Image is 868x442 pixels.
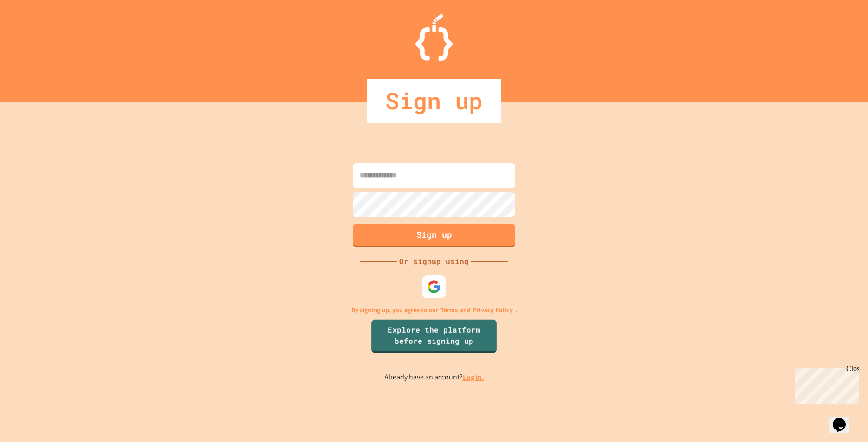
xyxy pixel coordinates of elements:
p: By signing up, you agree to our and . [351,305,517,315]
a: Terms [440,305,458,315]
a: Privacy Policy [473,305,513,315]
a: Log in. [463,373,484,382]
img: Logo.svg [415,14,453,61]
button: Sign up [353,224,515,247]
iframe: chat widget [829,405,859,433]
div: Chat with us now!Close [4,4,64,59]
iframe: chat widget [791,365,859,404]
div: Sign up [367,79,501,123]
img: google-icon.svg [427,280,441,294]
a: Explore the platform before signing up [371,320,497,353]
p: Already have an account? [384,372,484,383]
div: Or signup using [397,256,471,267]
